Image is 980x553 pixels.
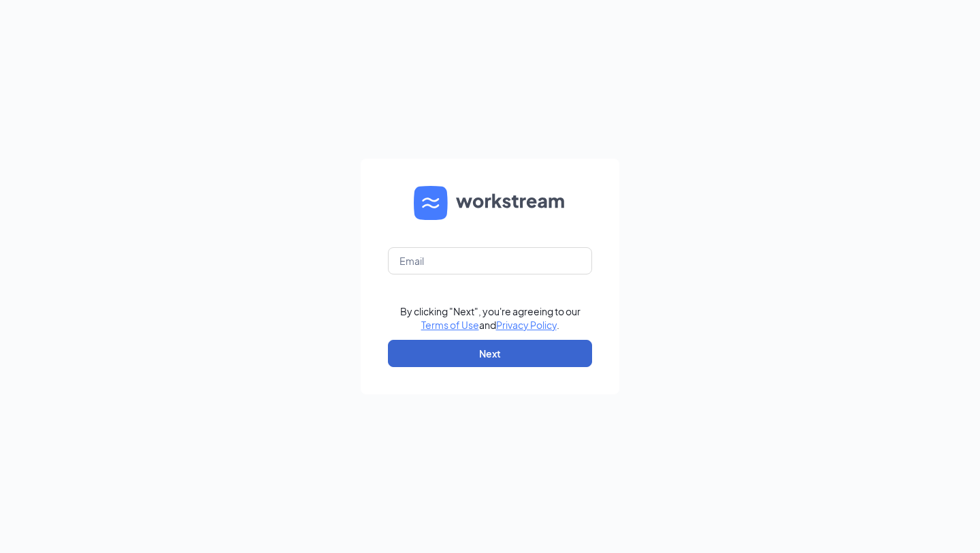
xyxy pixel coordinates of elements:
img: WS logo and Workstream text [414,186,566,220]
input: Email [388,247,592,274]
a: Privacy Policy [496,319,557,331]
div: By clicking "Next", you're agreeing to our and . [400,304,581,332]
button: Next [388,340,592,367]
a: Terms of Use [421,319,479,331]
